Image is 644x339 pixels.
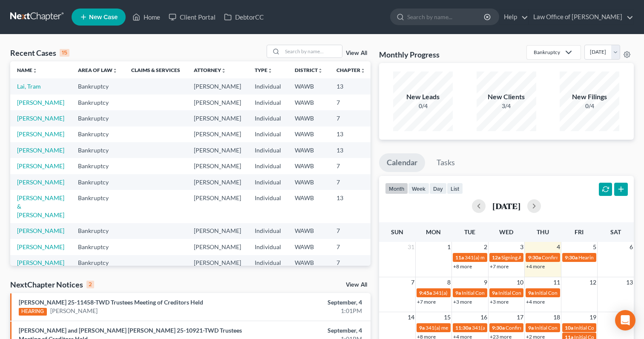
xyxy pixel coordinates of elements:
[10,48,69,58] div: Recent Cases
[589,277,597,287] span: 12
[528,325,534,331] span: 9a
[346,282,367,288] a: View All
[534,49,560,56] div: Bankruptcy
[565,325,573,331] span: 10a
[187,255,248,271] td: [PERSON_NAME]
[248,142,288,158] td: Individual
[17,147,64,154] a: [PERSON_NAME]
[419,290,432,296] span: 9:45a
[575,228,584,236] span: Fri
[187,78,248,94] td: [PERSON_NAME]
[560,92,619,102] div: New Filings
[429,153,463,172] a: Tasks
[248,110,288,126] td: Individual
[71,174,124,190] td: Bankruptcy
[501,254,608,261] span: Signing Appointment Date for [PERSON_NAME]
[528,254,541,261] span: 9:30a
[417,299,436,305] a: +7 more
[419,325,425,331] span: 9a
[615,310,635,330] div: Open Intercom Messenger
[410,277,415,287] span: 7
[498,290,572,296] span: Initial Consultation Appointment
[17,178,64,186] a: [PERSON_NAME]
[71,190,124,223] td: Bankruptcy
[330,95,372,110] td: 7
[221,68,226,73] i: unfold_more
[360,68,365,73] i: unfold_more
[500,9,528,25] a: Help
[336,67,365,73] a: Chapterunfold_more
[71,158,124,174] td: Bankruptcy
[248,255,288,271] td: Individual
[17,115,64,122] a: [PERSON_NAME]
[519,242,524,252] span: 3
[71,78,124,94] td: Bankruptcy
[589,312,597,322] span: 19
[60,49,69,57] div: 15
[330,126,372,142] td: 13
[288,95,330,110] td: WAWB
[288,174,330,190] td: WAWB
[492,290,497,296] span: 9a
[429,183,447,194] button: day
[187,158,248,174] td: [PERSON_NAME]
[552,277,561,287] span: 11
[629,242,634,252] span: 6
[526,299,545,305] a: +4 more
[492,254,500,261] span: 12a
[187,95,248,110] td: [PERSON_NAME]
[267,68,273,73] i: unfold_more
[455,325,471,331] span: 11:30a
[446,242,451,252] span: 1
[187,126,248,142] td: [PERSON_NAME]
[17,99,64,106] a: [PERSON_NAME]
[426,228,441,236] span: Mon
[516,277,524,287] span: 10
[295,67,323,73] a: Districtunfold_more
[253,326,362,335] div: September, 4
[330,255,372,271] td: 7
[17,83,41,90] a: Lai, Tram
[492,325,505,331] span: 9:30a
[248,190,288,223] td: Individual
[17,162,64,169] a: [PERSON_NAME]
[330,223,372,239] td: 7
[17,243,64,250] a: [PERSON_NAME]
[506,325,602,331] span: Confirmation hearing for [PERSON_NAME]
[253,307,362,315] div: 1:01PM
[187,142,248,158] td: [PERSON_NAME]
[537,228,549,236] span: Thu
[516,312,524,322] span: 17
[253,298,362,307] div: September, 4
[288,255,330,271] td: WAWB
[528,290,534,296] span: 9a
[393,102,453,110] div: 0/4
[625,277,634,287] span: 13
[408,183,429,194] button: week
[19,299,203,306] a: [PERSON_NAME] 25-11458-TWD Trustees Meeting of Creditors Held
[453,263,472,270] a: +8 more
[17,227,64,234] a: [PERSON_NAME]
[288,190,330,223] td: WAWB
[255,67,273,73] a: Typeunfold_more
[542,254,638,261] span: Confirmation hearing for [PERSON_NAME]
[17,130,64,138] a: [PERSON_NAME]
[187,239,248,255] td: [PERSON_NAME]
[71,239,124,255] td: Bankruptcy
[407,242,415,252] span: 31
[330,239,372,255] td: 7
[526,263,545,270] a: +4 more
[248,174,288,190] td: Individual
[32,68,37,73] i: unfold_more
[379,49,440,60] h3: Monthly Progress
[50,307,98,315] a: [PERSON_NAME]
[248,239,288,255] td: Individual
[477,102,536,110] div: 3/4
[288,142,330,158] td: WAWB
[288,158,330,174] td: WAWB
[330,110,372,126] td: 7
[535,290,608,296] span: Initial Consultation Appointment
[89,14,118,20] span: New Case
[78,67,118,73] a: Area of Lawunfold_more
[455,254,464,261] span: 11a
